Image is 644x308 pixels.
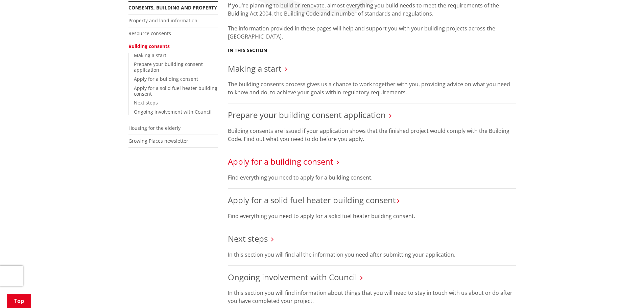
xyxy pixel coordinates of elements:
[134,85,217,97] a: Apply for a solid fuel heater building consent​
[228,212,516,220] p: Find everything you need to apply for a solid fuel heater building consent.
[228,24,516,41] p: The information provided in these pages will help and support you with your building projects acr...
[228,109,386,120] a: Prepare your building consent application
[228,1,516,18] p: If you're planning to build or renovate, almost everything you build needs to meet the requiremen...
[128,30,171,37] a: Resource consents
[128,4,217,11] a: Consents, building and property
[228,271,357,283] a: Ongoing involvement with Council
[228,251,516,259] p: In this section you will find all the information you need after submitting your application.
[228,233,268,244] a: Next steps
[134,61,203,73] a: Prepare your building consent application
[128,43,170,49] a: Building consents
[128,138,188,144] a: Growing Places newsletter
[613,280,637,304] iframe: Messenger Launcher
[134,76,198,82] a: Apply for a building consent
[7,294,31,308] a: Top
[228,156,333,167] a: Apply for a building consent
[134,52,166,58] a: Making a start
[228,48,267,53] h5: In this section
[228,80,516,96] p: The building consents process gives us a chance to work together with you, providing advice on wh...
[134,109,212,115] a: Ongoing involvement with Council
[128,17,197,24] a: Property and land information
[228,194,396,206] a: Apply for a solid fuel heater building consent​
[228,173,516,182] p: Find everything you need to apply for a building consent.
[128,125,181,131] a: Housing for the elderly
[134,99,158,106] a: Next steps
[228,289,516,305] p: In this section you will find information about things that you will need to stay in touch with u...
[228,127,516,143] p: Building consents are issued if your application shows that the finished project would comply wit...
[228,63,282,74] a: Making a start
